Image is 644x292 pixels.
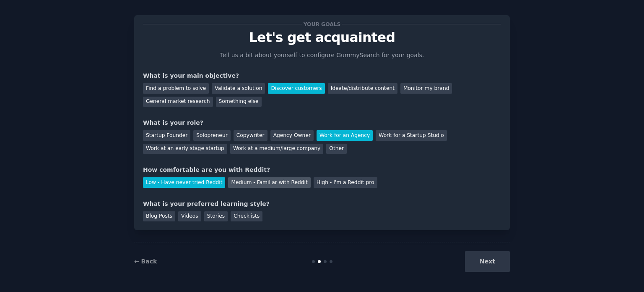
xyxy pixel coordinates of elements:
[268,83,325,94] div: Discover customers
[143,144,227,154] div: Work at an early stage startup
[326,144,347,154] div: Other
[143,211,175,222] div: Blog Posts
[231,211,262,222] div: Checklists
[143,130,190,141] div: Startup Founder
[212,83,265,94] div: Validate a solution
[134,258,157,265] a: ← Back
[234,130,267,141] div: Copywriter
[143,118,501,127] div: What is your role?
[230,144,323,154] div: Work at a medium/large company
[143,97,213,107] div: General market research
[216,97,262,107] div: Something else
[270,130,314,141] div: Agency Owner
[400,83,452,94] div: Monitor my brand
[143,166,501,174] div: How comfortable are you with Reddit?
[376,130,447,141] div: Work for a Startup Studio
[328,83,397,94] div: Ideate/distribute content
[193,130,230,141] div: Solopreneur
[143,200,501,208] div: What is your preferred learning style?
[204,211,228,222] div: Stories
[228,177,310,188] div: Medium - Familiar with Reddit
[317,130,373,141] div: Work for an Agency
[143,177,225,188] div: Low - Have never tried Reddit
[178,211,201,222] div: Videos
[302,20,342,29] span: Your goals
[143,71,501,80] div: What is your main objective?
[314,177,377,188] div: High - I'm a Reddit pro
[143,30,501,45] p: Let's get acquainted
[143,83,209,94] div: Find a problem to solve
[216,51,428,60] p: Tell us a bit about yourself to configure GummySearch for your goals.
